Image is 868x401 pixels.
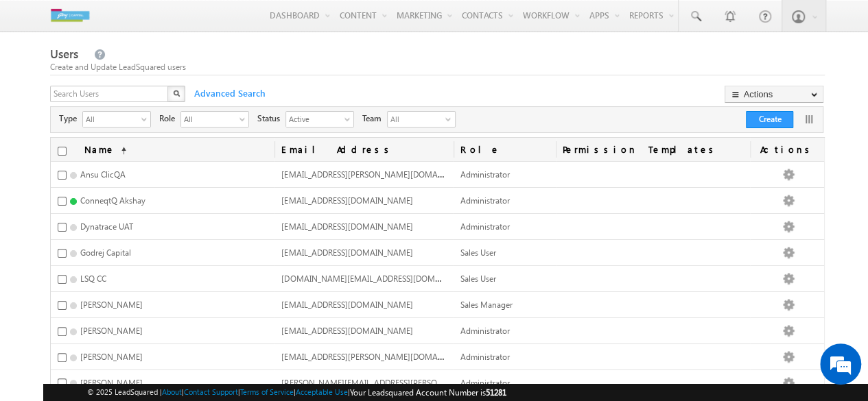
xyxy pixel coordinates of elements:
[286,112,342,125] span: Active
[281,376,537,388] span: [PERSON_NAME][EMAIL_ADDRESS][PERSON_NAME][DOMAIN_NAME]
[281,221,412,232] span: [EMAIL_ADDRESS][DOMAIN_NAME]
[50,86,169,102] input: Search Users
[750,138,824,161] span: Actions
[80,300,143,310] span: [PERSON_NAME]
[454,138,556,161] a: Role
[80,247,131,258] span: Godrej Capital
[80,352,143,362] span: [PERSON_NAME]
[556,138,750,161] span: Permission Templates
[71,72,231,90] div: Chat with us now
[239,115,250,123] span: select
[80,326,143,336] span: [PERSON_NAME]
[50,61,825,73] div: Create and Update LeadSquared users
[725,86,823,103] button: Actions
[281,326,412,336] span: [EMAIL_ADDRESS][DOMAIN_NAME]
[141,115,152,123] span: select
[362,112,387,125] span: Team
[281,247,412,258] span: [EMAIL_ADDRESS][DOMAIN_NAME]
[460,221,510,232] span: Administrator
[350,387,506,398] span: Your Leadsquared Account Number is
[344,115,355,123] span: select
[746,111,793,128] button: Create
[59,112,82,125] span: Type
[460,169,510,180] span: Administrator
[23,72,58,90] img: d_60004797649_company_0_60004797649
[486,387,506,398] span: 51281
[281,350,475,362] span: [EMAIL_ADDRESS][PERSON_NAME][DOMAIN_NAME]
[115,145,126,156] span: (sorted ascending)
[460,247,496,258] span: Sales User
[274,138,454,161] a: Email Address
[18,127,250,297] textarea: Type your message and hit 'Enter'
[83,112,139,125] span: All
[281,195,412,206] span: [EMAIL_ADDRESS][DOMAIN_NAME]
[87,386,506,399] span: © 2025 LeadSquared | | | | |
[388,112,443,127] span: All
[80,274,106,284] span: LSQ CC
[460,300,513,310] span: Sales Manager
[80,195,145,206] span: ConneqtQ Akshay
[187,308,249,327] em: Start Chat
[184,387,238,396] a: Contact Support
[80,169,126,180] span: Ansu ClicQA
[257,112,285,125] span: Status
[80,378,143,388] span: [PERSON_NAME]
[296,387,348,396] a: Acceptable Use
[460,195,510,206] span: Administrator
[225,7,258,40] div: Minimize live chat window
[281,300,412,310] span: [EMAIL_ADDRESS][DOMAIN_NAME]
[460,352,510,362] span: Administrator
[80,221,133,232] span: Dynatrace UAT
[187,87,270,99] span: Advanced Search
[460,274,496,284] span: Sales User
[181,112,237,125] span: All
[281,272,478,284] span: [DOMAIN_NAME][EMAIL_ADDRESS][DOMAIN_NAME]
[460,378,510,388] span: Administrator
[281,168,475,180] span: [EMAIL_ADDRESS][PERSON_NAME][DOMAIN_NAME]
[159,112,180,125] span: Role
[460,326,510,336] span: Administrator
[43,3,97,27] img: Custom Logo
[78,138,133,161] a: Name
[173,90,180,97] img: Search
[162,387,182,396] a: About
[240,387,294,396] a: Terms of Service
[50,46,78,62] span: Users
